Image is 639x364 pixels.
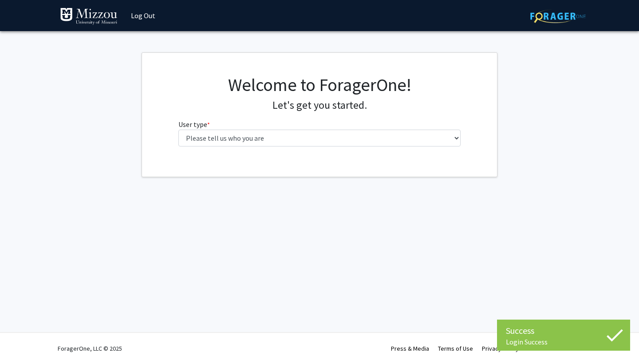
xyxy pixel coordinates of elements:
[178,74,461,95] h1: Welcome to ForagerOne!
[601,324,632,357] iframe: Chat
[482,344,519,352] a: Privacy Policy
[506,337,621,346] div: Login Success
[178,99,461,112] h4: Let's get you started.
[178,119,210,130] label: User type
[58,333,122,364] div: ForagerOne, LLC © 2025
[530,9,586,23] img: ForagerOne Logo
[506,324,621,337] div: Success
[438,344,473,352] a: Terms of Use
[60,8,118,25] img: University of Missouri Logo
[391,344,429,352] a: Press & Media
